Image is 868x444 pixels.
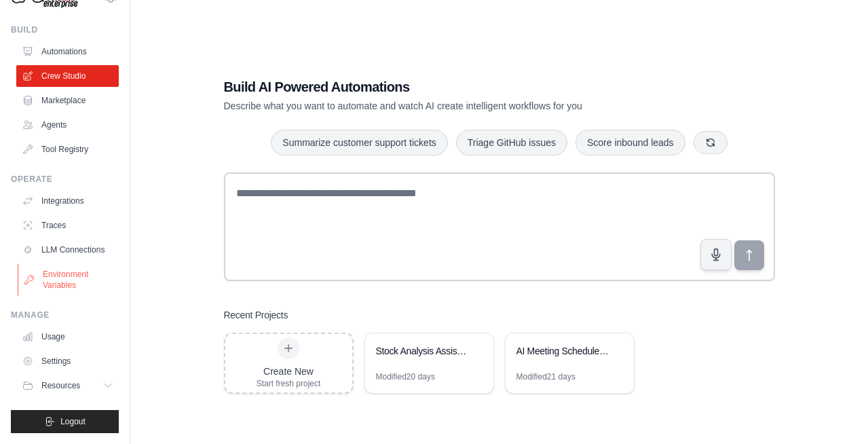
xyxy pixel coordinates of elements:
a: LLM Connections [16,239,119,261]
button: Score inbound leads [575,130,685,155]
div: Build [11,24,119,35]
button: Summarize customer support tickets [271,130,447,155]
div: Start fresh project [257,378,321,389]
button: Resources [16,375,119,396]
button: Triage GitHub issues [456,130,567,155]
button: Click to speak your automation idea [700,239,732,270]
h1: Build AI Powered Automations [224,77,680,96]
a: Marketplace [16,90,119,111]
a: Environment Variables [18,263,120,296]
a: Integrations [16,190,119,212]
a: Usage [16,326,119,348]
span: Resources [41,380,80,391]
span: Logout [60,416,86,427]
a: Crew Studio [16,65,119,87]
div: Manage [11,310,119,320]
div: AI Meeting Scheduler Chatbot [516,344,609,358]
button: Get new suggestions [694,131,728,154]
button: Logout [11,410,119,433]
div: Operate [11,174,119,185]
iframe: Chat Widget [800,379,868,444]
a: Automations [16,41,119,62]
a: Agents [16,114,119,136]
a: Tool Registry [16,138,119,160]
div: Modified 20 days [376,371,435,382]
div: Modified 21 days [516,371,575,382]
a: Settings [16,350,119,372]
p: Describe what you want to automate and watch AI create intelligent workflows for you [224,99,680,113]
a: Traces [16,215,119,236]
div: Create New [257,365,321,378]
h3: Recent Projects [224,308,288,322]
div: Stock Analysis Assistant [376,344,469,358]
